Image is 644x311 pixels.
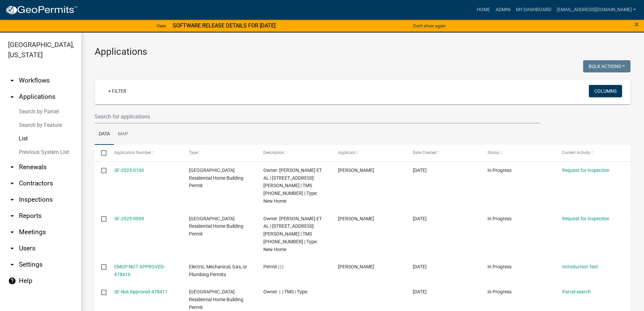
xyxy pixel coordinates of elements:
button: Columns [589,85,622,97]
a: [EMAIL_ADDRESS][DOMAIN_NAME] [554,3,639,16]
datatable-header-cell: Current Activity [556,145,630,161]
i: arrow_drop_down [8,179,16,187]
span: 09/15/2025 [413,216,427,221]
datatable-header-cell: Status [481,145,556,161]
span: Type [189,150,198,155]
span: Current Activity [562,150,590,155]
span: Ken Hyman [338,216,374,221]
i: arrow_drop_down [8,163,16,171]
a: Request for Inspection [562,216,610,221]
span: Abbeville County Residential Home Building Permit [189,168,243,188]
span: Owner: JOYCE SHAIN ET AL | 805 BROOKS ST | TMS 122-05-03-017 | Type: New Home [263,168,322,204]
span: Owner: | | TMS | Type: [263,289,308,294]
span: Abbeville County Residential Home Building Permit [189,216,243,237]
i: arrow_drop_down [8,212,16,220]
datatable-header-cell: Application Number [108,145,182,161]
h3: Applications [95,46,630,58]
i: arrow_drop_down [8,244,16,252]
span: Applicant [338,150,356,155]
a: SF-2025-0100 [114,168,144,173]
span: 09/15/2025 [413,289,427,294]
i: arrow_drop_down [8,228,16,236]
span: 09/15/2025 [413,264,427,269]
a: My Dashboard [513,3,554,16]
datatable-header-cell: Select [95,145,108,161]
span: In Progress [487,216,511,221]
a: View [154,20,169,31]
span: Permit | | | [263,264,283,269]
span: Status [487,150,499,155]
a: Home [474,3,493,16]
span: In Progress [487,168,511,173]
span: Description [263,150,284,155]
input: Search for applications [95,110,540,124]
a: EMGP-NOT APPROVED-478416 [114,264,165,277]
i: arrow_drop_down [8,76,16,85]
datatable-header-cell: Description [257,145,332,161]
a: Parcel search [562,289,591,294]
span: In Progress [487,289,511,294]
span: Electric, Mechanical, Gas, or Plumbing Permits [189,264,247,277]
button: Don't show again [410,20,448,31]
span: Abbeville County Residential Home Building Permit [189,289,243,310]
span: Jimmy Hunsinger [338,264,374,269]
i: arrow_drop_up [8,93,16,101]
a: SF-Not Approved-478411 [114,289,168,294]
button: Close [635,20,639,28]
span: Owner: JOYCE SHAIN ET AL | 803 BROOKS ST | TMS 122-05-03-017 | Type: New Home [263,216,322,252]
a: SF-2025-0099 [114,216,144,221]
span: Date Created [413,150,436,155]
button: Bulk Actions [583,60,630,72]
span: × [635,20,639,29]
i: arrow_drop_down [8,196,16,204]
strong: SOFTWARE RELEASE DETAILS FOR [DATE] [173,22,276,29]
a: Admin [493,3,513,16]
datatable-header-cell: Applicant [332,145,406,161]
i: arrow_drop_down [8,261,16,269]
span: 09/15/2025 [413,168,427,173]
span: Ken Hyman [338,168,374,173]
a: Map [114,124,132,145]
span: Application Number [114,150,151,155]
a: Introduction Text [562,264,598,269]
i: help [8,277,16,285]
a: + Filter [103,85,132,97]
a: Data [95,124,114,145]
datatable-header-cell: Date Created [406,145,481,161]
datatable-header-cell: Type [182,145,257,161]
a: Request for Inspection [562,168,610,173]
span: In Progress [487,264,511,269]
